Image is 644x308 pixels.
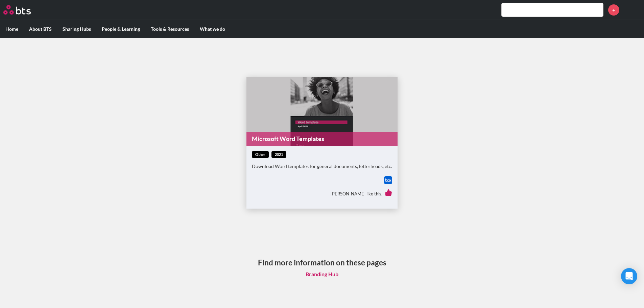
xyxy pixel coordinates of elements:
[384,176,392,184] a: Download file from Box
[271,151,286,158] span: 2021
[96,20,145,38] label: People & Learning
[624,2,641,18] img: Mathias Werner
[3,5,43,15] a: Go home
[384,176,392,184] img: Box logo
[3,5,31,15] img: BTS Logo
[246,132,398,145] a: Microsoft Word Templates
[252,184,392,203] div: [PERSON_NAME] like this.
[300,268,344,281] a: Branding Hub
[252,163,392,170] p: Download Word templates for general documents, letterheads, etc.
[145,20,194,38] label: Tools & Resources
[624,2,641,18] a: Profile
[608,4,619,16] a: +
[194,20,231,38] label: What we do
[621,268,637,284] div: Open Intercom Messenger
[252,151,269,158] span: other
[258,257,386,268] h3: Find more information on these pages
[24,20,57,38] label: About BTS
[57,20,96,38] label: Sharing Hubs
